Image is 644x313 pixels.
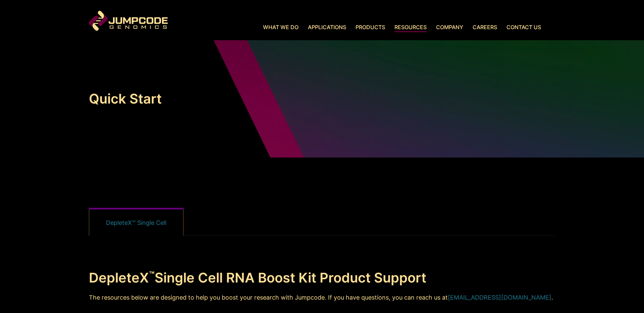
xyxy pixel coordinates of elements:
strong: Quick Start [89,90,210,107]
a: [EMAIL_ADDRESS][DOMAIN_NAME] [448,294,551,301]
h2: DepleteX Single Cell RNA Boost Kit Product Support [89,269,555,286]
a: Resources [390,23,431,31]
a: Applications [303,23,351,31]
nav: Primary Navigation [168,23,546,31]
sup: ™ [149,269,155,280]
a: Company [431,23,468,31]
a: Careers [468,23,502,31]
p: The resources below are designed to help you boost your research with Jumpcode. If you have quest... [89,293,555,302]
a: What We Do [263,23,303,31]
a: Contact Us [502,23,546,31]
label: Search the site. [546,25,555,29]
a: DepleteX™ Single Cell [89,208,183,236]
a: Products [351,23,390,31]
